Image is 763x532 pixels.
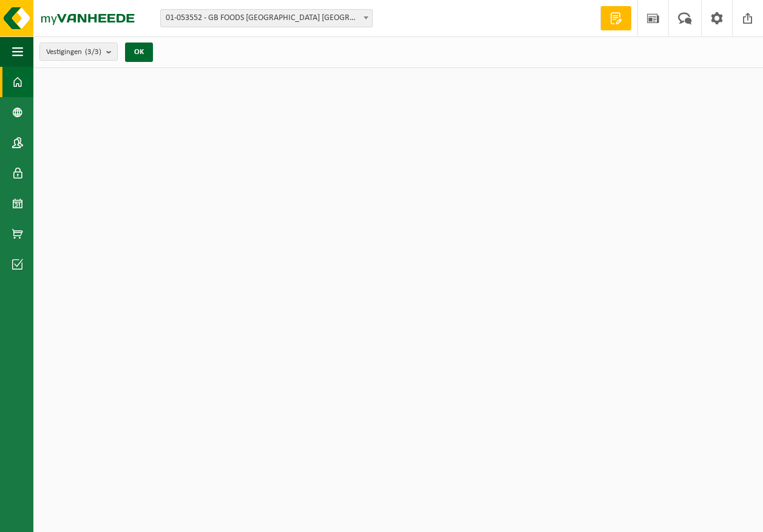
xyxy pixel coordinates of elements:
count: (3/3) [85,48,101,56]
span: Vestigingen [46,43,101,61]
button: Vestigingen(3/3) [39,43,118,61]
span: 01-053552 - GB FOODS BELGIUM NV - PUURS-SINT-AMANDS [161,10,372,27]
button: OK [125,43,153,62]
span: 01-053552 - GB FOODS BELGIUM NV - PUURS-SINT-AMANDS [160,9,373,27]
